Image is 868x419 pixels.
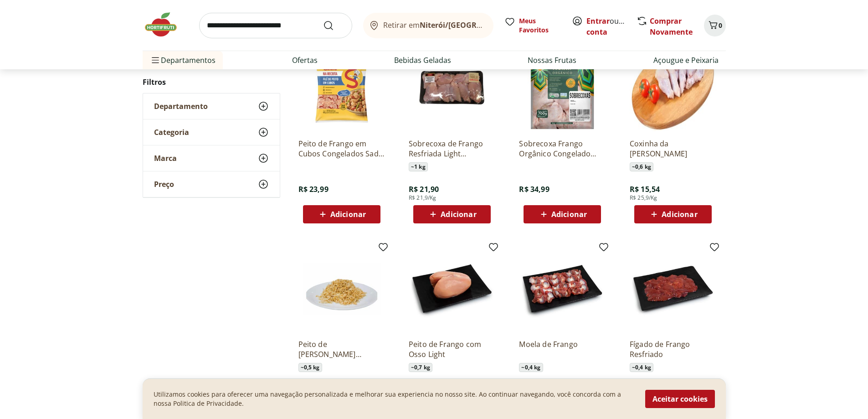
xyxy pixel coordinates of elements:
[528,55,576,66] a: Nossas Frutas
[154,180,174,189] span: Preço
[441,211,476,218] span: Adicionar
[143,93,280,119] button: Departamento
[645,390,715,408] button: Aceitar cookies
[630,184,660,194] span: R$ 15,54
[409,162,428,171] span: ~ 1 kg
[586,16,610,26] a: Entrar
[409,184,439,194] span: R$ 21,90
[298,45,385,131] img: Peito de Frango em Cubos Congelados Sadia 400g
[719,21,722,30] span: 0
[519,139,606,159] a: Sobrecoxa Frango Orgânico Congelado Korin 700g
[394,55,451,66] a: Bebidas Geladas
[409,194,437,202] span: R$ 21,9/Kg
[630,162,653,171] span: ~ 0,6 kg
[150,49,216,71] span: Departamentos
[662,211,697,218] span: Adicionar
[519,339,606,359] a: Moela de Frango
[413,205,491,223] button: Adicionar
[630,339,716,359] a: Fígado de Frango Resfriado
[409,245,495,332] img: Peito de Frango com Osso Light
[519,245,606,332] img: Moela de Frango
[630,363,653,372] span: ~ 0,4 kg
[143,145,280,171] button: Marca
[586,16,627,37] span: ou
[143,119,280,145] button: Categoria
[586,16,637,37] a: Criar conta
[519,16,561,35] span: Meus Favoritos
[363,13,493,38] button: Retirar emNiterói/[GEOGRAPHIC_DATA]
[630,194,657,202] span: R$ 25,9/Kg
[154,154,177,163] span: Marca
[143,73,280,91] h2: Filtros
[524,205,601,223] button: Adicionar
[409,363,432,372] span: ~ 0,7 kg
[298,245,385,332] img: Peito de Frango Desfiado Resfriado Unidade
[154,102,208,111] span: Departamento
[630,245,716,332] img: Fígado de Frango Resfriado
[143,11,188,38] img: Hortifruti
[323,20,345,31] button: Submit Search
[504,16,561,35] a: Meus Favoritos
[298,339,385,359] a: Peito de [PERSON_NAME] Resfriado Unidade
[519,45,606,131] img: Sobrecoxa Frango Orgânico Congelado Korin 700g
[630,45,716,131] img: Coxinha da Asa de Frango
[519,363,543,372] span: ~ 0,4 kg
[519,184,549,194] span: R$ 34,99
[704,15,726,36] button: Carrinho
[650,16,693,37] a: Comprar Novamente
[199,13,352,38] input: search
[409,45,495,131] img: Sobrecoxa de Frango Resfriada Light Tamanho Família
[653,55,719,66] a: Açougue e Peixaria
[330,211,366,218] span: Adicionar
[409,139,495,159] a: Sobrecoxa de Frango Resfriada Light [GEOGRAPHIC_DATA]
[292,55,318,66] a: Ofertas
[154,390,634,408] p: Utilizamos cookies para oferecer uma navegação personalizada e melhorar sua experiencia no nosso ...
[630,139,716,159] a: Coxinha da [PERSON_NAME]
[303,205,380,223] button: Adicionar
[420,20,524,30] b: Niterói/[GEOGRAPHIC_DATA]
[409,339,495,359] a: Peito de Frango com Osso Light
[634,205,712,223] button: Adicionar
[298,363,322,372] span: ~ 0,5 kg
[143,171,280,197] button: Preço
[551,211,587,218] span: Adicionar
[383,21,484,29] span: Retirar em
[150,49,161,71] button: Menu
[154,128,189,137] span: Categoria
[298,139,385,159] a: Peito de Frango em Cubos Congelados Sadia 400g
[298,184,329,194] span: R$ 23,99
